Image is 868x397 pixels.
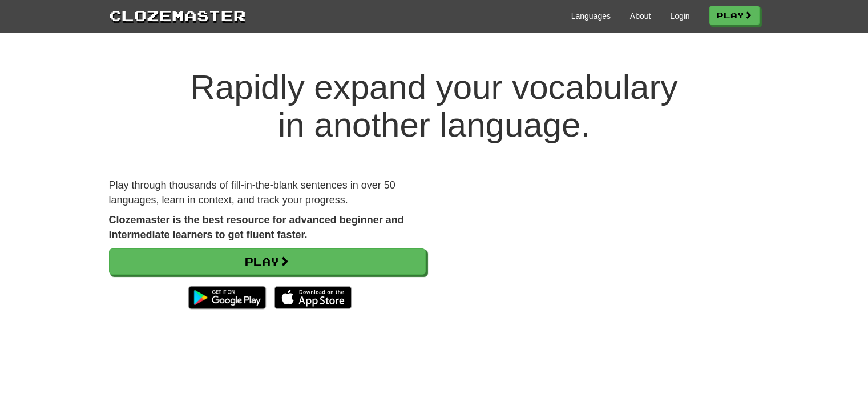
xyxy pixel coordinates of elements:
[183,280,271,315] img: Get it on Google Play
[274,286,352,309] img: Download_on_the_App_Store_Badge_US-UK_135x40-25178aeef6eb6b83b96f5f2d004eda3bffbb37122de64afbaef7...
[630,10,651,22] a: About
[109,214,404,240] strong: Clozemaster is the best resource for advanced beginner and intermediate learners to get fluent fa...
[670,10,689,22] a: Login
[709,6,760,25] a: Play
[109,248,426,275] a: Play
[109,5,246,26] a: Clozemaster
[109,178,426,207] p: Play through thousands of fill-in-the-blank sentences in over 50 languages, learn in context, and...
[571,10,611,22] a: Languages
